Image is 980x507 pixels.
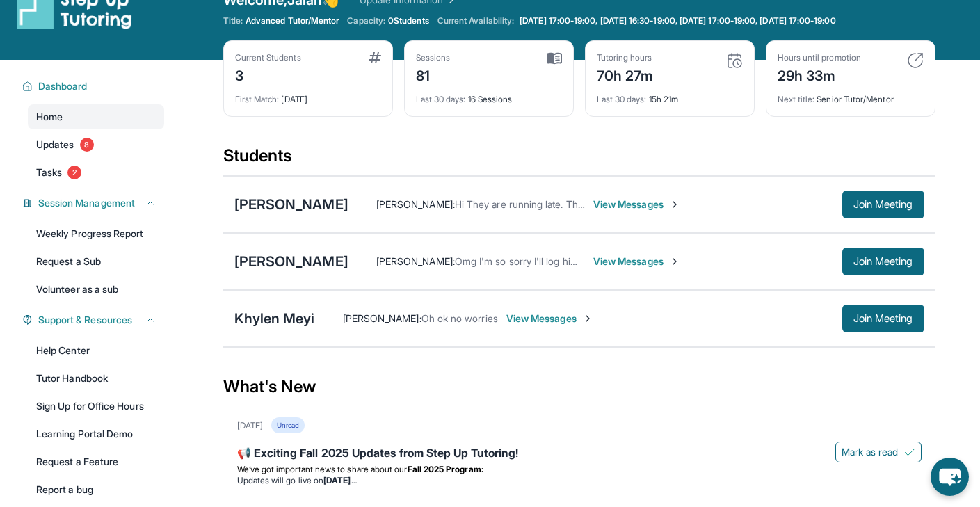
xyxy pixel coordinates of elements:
[28,104,164,129] a: Home
[223,15,243,26] span: Title:
[28,338,164,363] a: Help Center
[237,475,922,486] li: Updates will go live on
[28,477,164,502] a: Report a bug
[416,63,451,86] div: 81
[547,52,562,65] img: card
[36,138,74,152] span: Updates
[28,249,164,274] a: Request a Sub
[778,94,815,104] span: Next title :
[343,312,421,324] span: [PERSON_NAME] :
[593,255,680,268] span: View Messages
[234,195,348,214] div: [PERSON_NAME]
[416,86,562,105] div: 16 Sessions
[778,86,924,105] div: Senior Tutor/Mentor
[853,257,913,266] span: Join Meeting
[726,52,743,69] img: card
[582,313,593,324] img: Chevron-Right
[842,305,924,332] button: Join Meeting
[28,160,164,185] a: Tasks2
[421,312,498,324] span: Oh ok no worries
[33,196,156,210] button: Session Management
[38,196,135,210] span: Session Management
[416,52,451,63] div: Sessions
[80,138,94,152] span: 8
[506,312,593,325] span: View Messages
[28,449,164,474] a: Request a Feature
[235,86,381,105] div: [DATE]
[517,15,838,26] a: [DATE] 17:00-19:00, [DATE] 16:30-19:00, [DATE] 17:00-19:00, [DATE] 17:00-19:00
[28,132,164,157] a: Updates8
[593,198,680,211] span: View Messages
[520,15,835,26] span: [DATE] 17:00-19:00, [DATE] 16:30-19:00, [DATE] 17:00-19:00, [DATE] 17:00-19:00
[67,166,81,179] span: 2
[28,421,164,446] a: Learning Portal Demo
[223,145,935,175] div: Students
[235,52,301,63] div: Current Students
[842,445,899,459] span: Mark as read
[416,94,466,104] span: Last 30 days :
[28,366,164,391] a: Tutor Handbook
[835,442,922,462] button: Mark as read
[323,475,356,485] strong: [DATE]
[437,15,514,26] span: Current Availability:
[931,458,969,496] button: chat-button
[36,110,63,124] span: Home
[376,198,455,210] span: [PERSON_NAME] :
[28,394,164,419] a: Sign Up for Office Hours
[907,52,924,69] img: card
[347,15,385,26] span: Capacity:
[369,52,381,63] img: card
[237,444,922,464] div: 📢 Exciting Fall 2025 Updates from Step Up Tutoring!
[597,52,654,63] div: Tutoring hours
[223,356,935,417] div: What's New
[28,221,164,246] a: Weekly Progress Report
[904,446,915,458] img: Mark as read
[597,86,743,105] div: 15h 21m
[408,464,483,474] strong: Fall 2025 Program:
[455,198,837,210] span: Hi They are running late. They will be home at 5:30 if that's too late we can reschedule
[28,277,164,302] a: Volunteer as a sub
[597,94,647,104] span: Last 30 days :
[455,255,665,267] span: Omg I'm so sorry I'll log him in now if it's still ok
[234,252,348,271] div: [PERSON_NAME]
[853,314,913,323] span: Join Meeting
[38,79,88,93] span: Dashboard
[853,200,913,209] span: Join Meeting
[36,166,62,179] span: Tasks
[33,79,156,93] button: Dashboard
[597,63,654,86] div: 70h 27m
[669,256,680,267] img: Chevron-Right
[237,464,408,474] span: We’ve got important news to share about our
[842,191,924,218] button: Join Meeting
[38,313,132,327] span: Support & Resources
[669,199,680,210] img: Chevron-Right
[237,420,263,431] div: [DATE]
[235,94,280,104] span: First Match :
[376,255,455,267] span: [PERSON_NAME] :
[388,15,429,26] span: 0 Students
[778,52,861,63] div: Hours until promotion
[842,248,924,275] button: Join Meeting
[778,63,861,86] div: 29h 33m
[234,309,315,328] div: Khylen Meyi
[235,63,301,86] div: 3
[271,417,305,433] div: Unread
[33,313,156,327] button: Support & Resources
[246,15,339,26] span: Advanced Tutor/Mentor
